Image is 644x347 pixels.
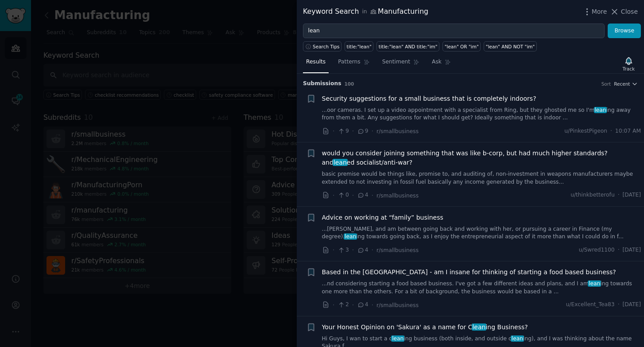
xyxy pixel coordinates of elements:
[357,127,368,135] span: 9
[623,66,635,72] div: Track
[623,301,641,309] span: [DATE]
[620,55,638,73] button: Track
[322,170,641,186] a: basic premise would be things like, promise to, and auditing of, non-investment in weapons manufa...
[333,159,347,166] span: lean
[333,126,334,136] span: ·
[376,41,439,51] a: title:"lean" AND title:"im"
[484,41,537,51] a: "lean" AND NOT "im"
[618,191,620,199] span: ·
[429,55,454,73] a: Ask
[322,280,641,296] a: ...nd considering starting a food based business. I've got a few different ideas and plans, and I...
[566,301,615,309] span: u/Excellent_Tea83
[376,302,419,308] span: r/smallbusiness
[372,191,373,200] span: ·
[335,55,372,73] a: Patterns
[601,81,611,87] div: Sort
[376,247,419,253] span: r/smallbusiness
[338,301,349,309] span: 2
[610,7,638,16] button: Close
[303,55,329,73] a: Results
[338,246,349,254] span: 3
[333,300,334,310] span: ·
[357,301,368,309] span: 4
[614,81,638,87] button: Recent
[303,80,341,88] span: Submission s
[352,300,354,310] span: ·
[372,300,373,310] span: ·
[352,126,354,136] span: ·
[610,127,612,135] span: ·
[322,268,616,277] a: Based in the [GEOGRAPHIC_DATA] - am I insane for thinking of starting a food based business?
[344,233,357,240] span: lean
[303,6,428,17] div: Keyword Search Manufacturing
[357,246,368,254] span: 4
[322,94,536,103] a: Security suggestions for a small business that is completely indoors?
[592,7,607,16] span: More
[347,43,372,50] div: title:"lean"
[338,58,360,66] span: Patterns
[579,246,615,254] span: u/Swred1100
[322,213,443,222] a: Advice on working at “family” business
[582,7,607,16] button: More
[322,149,641,167] a: would you consider joining something that was like b-corp, but had much higher standards? andlean...
[564,127,607,135] span: u/PinkestPigeon
[362,8,367,16] span: in
[621,7,638,16] span: Close
[333,245,334,255] span: ·
[322,323,528,332] span: Your Honest Opinion on 'Sakura' as a name for C ing Business?
[372,126,373,136] span: ·
[338,127,349,135] span: 9
[445,43,479,50] div: "lean" OR "im"
[306,58,326,66] span: Results
[372,245,373,255] span: ·
[322,323,528,332] a: Your Honest Opinion on 'Sakura' as a name for Cleaning Business?
[432,58,442,66] span: Ask
[594,107,607,113] span: lean
[379,55,423,73] a: Sentiment
[442,41,481,51] a: "lean" OR "im"
[623,191,641,199] span: [DATE]
[618,301,620,309] span: ·
[345,81,354,87] span: 100
[472,323,486,331] span: lean
[614,81,630,87] span: Recent
[379,43,438,50] div: title:"lean" AND title:"im"
[303,41,341,51] button: Search Tips
[608,24,641,39] button: Browse
[352,191,354,200] span: ·
[391,335,404,342] span: lean
[303,24,605,39] input: Try a keyword related to your business
[623,246,641,254] span: [DATE]
[322,106,641,122] a: ...oor cameras. I set up a video appointment with a specialist from Ring, but they ghosted me so ...
[352,245,354,255] span: ·
[376,193,419,199] span: r/smallbusiness
[615,127,641,135] span: 10:07 AM
[333,191,334,200] span: ·
[511,335,524,342] span: lean
[357,191,368,199] span: 4
[486,43,535,50] div: "lean" AND NOT "im"
[588,280,601,287] span: lean
[570,191,615,199] span: u/thinkbetterofu
[345,41,373,51] a: title:"lean"
[322,225,641,241] a: ...[PERSON_NAME], and am between going back and working with her, or pursuing a career in Finance...
[338,191,349,199] span: 0
[618,246,620,254] span: ·
[376,128,419,134] span: r/smallbusiness
[382,58,410,66] span: Sentiment
[313,43,340,50] span: Search Tips
[322,149,641,167] span: would you consider joining something that was like b-corp, but had much higher standards? and ed ...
